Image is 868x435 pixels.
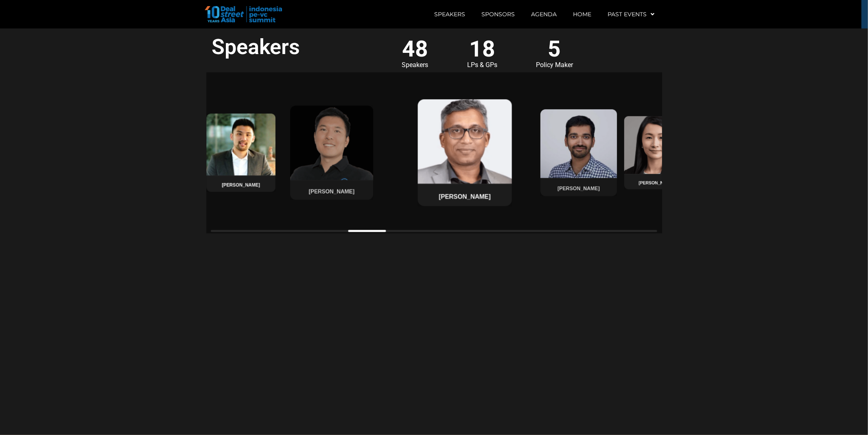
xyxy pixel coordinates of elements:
div: LPs & GPs [467,61,497,69]
h4: [PERSON_NAME] [295,189,367,195]
img: Ming Eng [624,116,689,174]
img: Darryl Ratulangi [206,114,275,176]
h4: [PERSON_NAME] [211,183,271,188]
h4: [PERSON_NAME] [424,193,506,200]
div: Policy Maker [536,61,573,69]
h2: Speakers [210,37,300,58]
a: Agenda [523,5,565,24]
img: Abhijay Sethia [540,109,617,178]
a: Home [565,5,599,24]
img: Dino Setiawan [290,106,373,181]
img: Pratyush Prasanna [418,100,512,185]
div: 18 [467,37,497,61]
div: 48 [402,37,428,61]
a: Sponsors [473,5,523,24]
h4: [PERSON_NAME] [545,186,612,192]
div: 5 [536,37,573,61]
a: Past Events [599,5,662,24]
h4: [PERSON_NAME] [628,181,685,186]
div: Speakers [402,61,428,69]
a: Speakers [426,5,473,24]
